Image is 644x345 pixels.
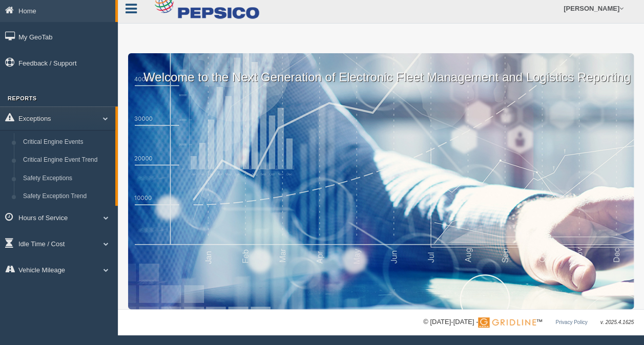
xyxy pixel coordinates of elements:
a: Safety Exceptions [18,169,115,188]
a: Critical Engine Event Trend [18,151,115,169]
a: Critical Engine Events [18,133,115,152]
div: © [DATE]-[DATE] - ™ [423,317,634,328]
a: Safety Exception Trend [18,187,115,206]
span: v. 2025.4.1625 [600,319,634,325]
a: Privacy Policy [555,319,587,325]
p: Welcome to the Next Generation of Electronic Fleet Management and Logistics Reporting [128,53,634,86]
img: Gridline [478,317,536,328]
